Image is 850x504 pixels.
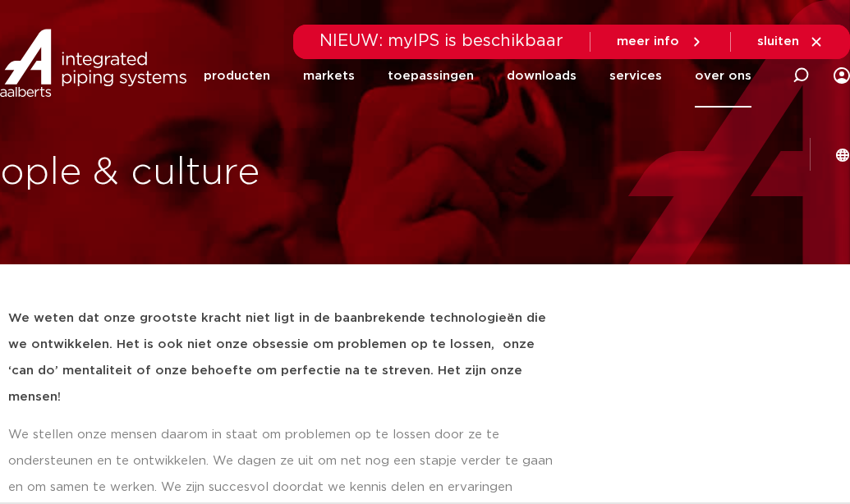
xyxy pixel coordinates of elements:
strong: We weten dat onze grootste kracht niet ligt in de baanbrekende technologieën die we ontwikkelen. ... [8,312,546,403]
div: my IPS [834,57,850,94]
nav: Menu [204,44,751,108]
a: services [609,44,662,108]
a: markets [303,44,355,108]
a: toepassingen [388,44,474,108]
a: sluiten [757,34,824,49]
span: meer info [617,35,679,48]
span: NIEUW: myIPS is beschikbaar [319,33,563,49]
span: sluiten [757,35,799,48]
a: over ons [695,44,751,108]
a: meer info [617,34,704,49]
a: downloads [507,44,577,108]
a: producten [204,44,270,108]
